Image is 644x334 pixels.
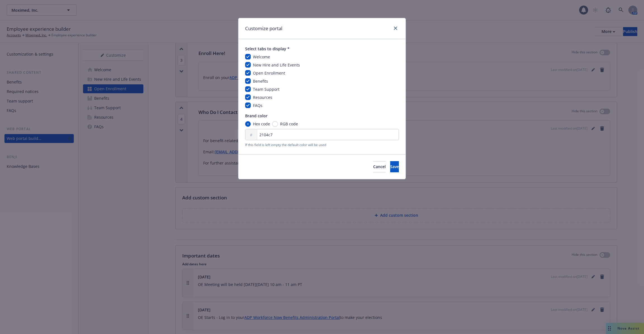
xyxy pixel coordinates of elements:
[392,25,399,32] a: close
[253,95,272,100] span: Resources
[373,164,386,169] span: Cancel
[272,121,278,127] input: RGB code
[245,121,251,127] input: Hex code
[253,62,300,68] span: New Hire and Life Events
[253,121,270,127] span: Hex code
[253,87,280,92] span: Team Support
[390,161,399,172] button: Save
[245,25,282,32] h1: Customize portal
[250,132,252,138] span: #
[245,46,399,52] span: Select tabs to display *
[253,54,270,59] span: Welcome
[253,78,268,84] span: Benefits
[245,129,399,140] input: FFFFFF
[390,164,399,169] span: Save
[280,121,298,127] span: RGB code
[373,161,386,172] button: Cancel
[253,103,262,108] span: FAQs
[245,113,399,119] span: Brand color
[253,70,285,76] span: Open Enrollment
[245,142,399,147] span: If this field is left empty the default color will be used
